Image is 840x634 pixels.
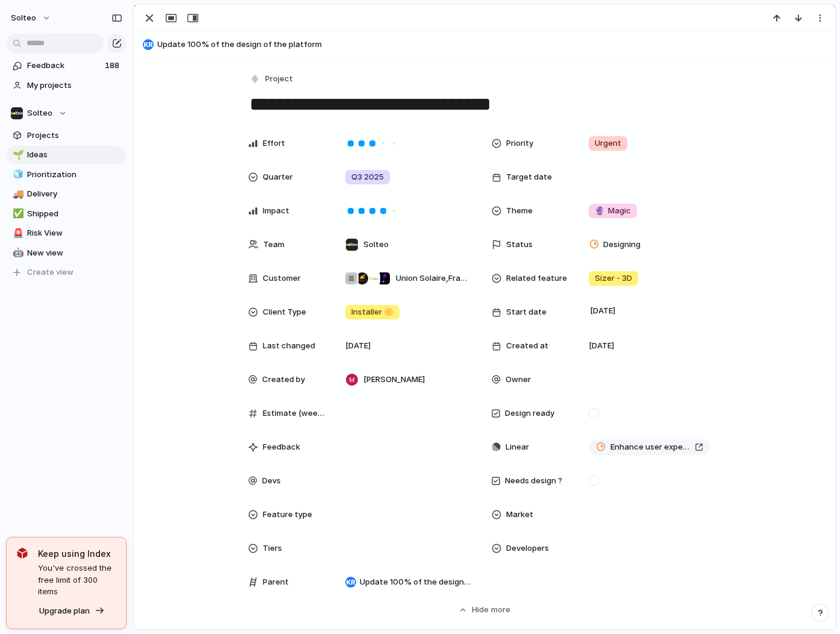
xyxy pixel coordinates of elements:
[13,227,21,240] div: 🚨
[27,80,122,92] span: My projects
[5,8,57,28] button: solteo
[263,441,300,453] span: Feedback
[263,509,312,521] span: Feature type
[595,206,604,215] span: 🔮
[506,171,552,183] span: Target date
[11,169,23,181] button: 🧊
[27,188,122,200] span: Delivery
[27,60,101,72] span: Feedback
[6,57,127,75] a: Feedback188
[506,306,547,318] span: Start date
[595,272,632,284] span: Sizer - 3D
[603,239,641,251] span: Designing
[6,146,127,164] a: 🌱Ideas
[139,35,830,54] button: Update 100% of the design of the platform
[262,475,281,487] span: Devs
[6,185,127,203] a: 🚚Delivery
[263,576,289,588] span: Parent
[589,439,710,455] a: Enhance user experience on iPad
[6,205,127,223] a: ✅Shipped
[506,509,533,521] span: Market
[263,239,284,251] span: Team
[11,247,23,259] button: 🤖
[27,247,122,259] span: New view
[11,208,23,220] button: ✅
[363,239,389,251] span: Solteo
[247,71,296,88] button: Project
[506,239,533,251] span: Status
[263,205,289,217] span: Impact
[39,605,90,617] span: Upgrade plan
[38,562,116,598] span: You've crossed the free limit of 300 items
[506,340,548,352] span: Created at
[505,475,562,487] span: Needs design ?
[11,227,23,239] button: 🚨
[263,306,306,318] span: Client Type
[263,137,285,149] span: Effort
[157,39,830,51] span: Update 100% of the design of the platform
[506,542,549,554] span: Developers
[506,205,533,217] span: Theme
[13,187,21,201] div: 🚚
[505,407,554,419] span: Design ready
[13,168,21,181] div: 🧊
[262,374,305,386] span: Created by
[27,169,122,181] span: Prioritization
[265,73,293,85] span: Project
[506,137,533,149] span: Priority
[11,149,23,161] button: 🌱
[506,374,531,386] span: Owner
[351,171,384,183] span: Q3 2025
[491,604,510,616] span: more
[27,227,122,239] span: Risk View
[27,107,52,119] span: Solteo
[6,244,127,262] a: 🤖New view
[11,188,23,200] button: 🚚
[27,266,74,278] span: Create view
[263,171,293,183] span: Quarter
[6,77,127,95] a: My projects
[11,12,36,24] span: solteo
[6,263,127,281] button: Create view
[363,374,425,386] span: [PERSON_NAME]
[263,272,301,284] span: Customer
[610,441,690,453] span: Enhance user experience on iPad
[587,304,619,318] span: [DATE]
[248,599,721,621] button: Hidemore
[589,340,614,352] span: [DATE]
[345,340,371,352] span: [DATE]
[13,207,21,221] div: ✅
[6,166,127,184] a: 🧊Prioritization
[396,272,467,284] span: Union Solaire , France Habitat , solar one , level up
[36,603,108,620] button: Upgrade plan
[595,137,621,149] span: Urgent
[105,60,122,72] span: 188
[506,441,529,453] span: Linear
[263,407,325,419] span: Estimate (weeks)
[13,148,21,162] div: 🌱
[263,340,315,352] span: Last changed
[27,208,122,220] span: Shipped
[263,542,282,554] span: Tiers
[595,205,631,217] span: Magic
[38,547,116,560] span: Keep using Index
[13,246,21,260] div: 🤖
[6,104,127,122] button: Solteo
[6,127,127,145] a: Projects
[360,576,472,588] span: Update 100% of the design of the platform
[506,272,567,284] span: Related feature
[27,149,122,161] span: Ideas
[6,224,127,242] a: 🚨Risk View
[351,306,393,318] span: Installer 🔆
[27,130,122,142] span: Projects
